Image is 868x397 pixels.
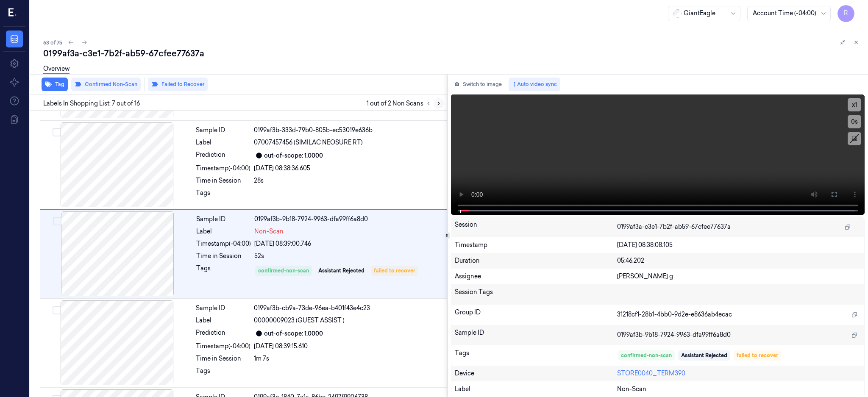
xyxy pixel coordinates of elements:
span: 0199af3b-9b18-7924-9963-dfa99ff6a8d0 [617,330,731,339]
button: Confirmed Non-Scan [71,78,141,91]
div: Tags [196,366,250,380]
span: 07007457456 (SIMILAC NEOSURE RT) [254,138,363,147]
div: Session [455,220,617,234]
div: Time in Session [196,176,250,185]
div: Label [196,138,250,147]
div: STORE0040_TERM390 [617,369,861,378]
div: Label [196,316,250,325]
div: 0199af3b-cb9a-73de-96ea-b401f43e4c23 [254,304,442,313]
div: [PERSON_NAME] g [617,272,861,281]
div: [DATE] 08:39:15.610 [254,342,442,351]
div: failed to recover [737,352,778,359]
div: confirmed-non-scan [258,267,309,275]
div: 1m 7s [254,354,442,363]
button: x1 [848,98,861,111]
span: Non-Scan [254,227,284,236]
div: Sample ID [196,215,251,224]
div: [DATE] 08:38:36.605 [254,164,442,173]
div: 0199af3b-9b18-7924-9963-dfa99ff6a8d0 [254,215,442,224]
div: Timestamp (-04:00) [196,164,250,173]
span: 31218cf1-28b1-4bb0-9d2e-e8636ab4ecac [617,310,732,319]
div: Device [455,369,617,378]
div: 05:46.202 [617,256,861,265]
div: Sample ID [196,304,250,313]
div: Assistant Rejected [318,267,364,275]
div: 52s [254,252,442,261]
div: Duration [455,256,617,265]
a: Overview [43,64,70,74]
div: 0199af3b-333d-79b0-805b-ec53019e636b [254,126,442,135]
div: Tags [196,264,251,278]
div: [DATE] 08:38:08.105 [617,241,861,250]
div: Tags [455,349,617,362]
div: out-of-scope: 1.0000 [264,151,323,160]
span: 1 out of 2 Non Scans [367,98,444,108]
button: Switch to image [451,78,505,91]
div: Session Tags [455,288,617,301]
div: 28s [254,176,442,185]
div: Sample ID [455,328,617,342]
div: failed to recover [374,267,415,275]
div: Tags [196,189,250,202]
button: Tag [42,78,68,91]
button: R [837,5,854,22]
span: 00000009023 (GUEST ASSIST ) [254,316,345,325]
button: Failed to Recover [148,78,208,91]
div: Time in Session [196,354,250,363]
button: 0s [848,115,861,128]
button: Select row [53,217,61,225]
span: Labels In Shopping List: 7 out of 16 [43,99,140,108]
div: Assignee [455,272,617,281]
div: Label [196,227,251,236]
div: [DATE] 08:39:00.746 [254,239,442,248]
div: Prediction [196,150,250,161]
div: Label [455,385,617,394]
button: Select row [53,306,61,314]
div: confirmed-non-scan [621,352,672,359]
div: Timestamp [455,241,617,250]
button: Auto video sync [509,78,560,91]
span: Non-Scan [617,385,646,394]
button: Select row [53,128,61,136]
span: 63 of 75 [43,39,62,46]
div: Prediction [196,328,250,339]
div: Group ID [455,308,617,322]
div: out-of-scope: 1.0000 [264,329,323,338]
div: Time in Session [196,252,251,261]
div: Timestamp (-04:00) [196,239,251,248]
div: Timestamp (-04:00) [196,342,250,351]
div: Sample ID [196,126,250,135]
span: 0199af3a-c3e1-7b2f-ab59-67cfee77637a [617,222,731,231]
div: Assistant Rejected [681,352,727,359]
div: 0199af3a-c3e1-7b2f-ab59-67cfee77637a [43,47,861,59]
